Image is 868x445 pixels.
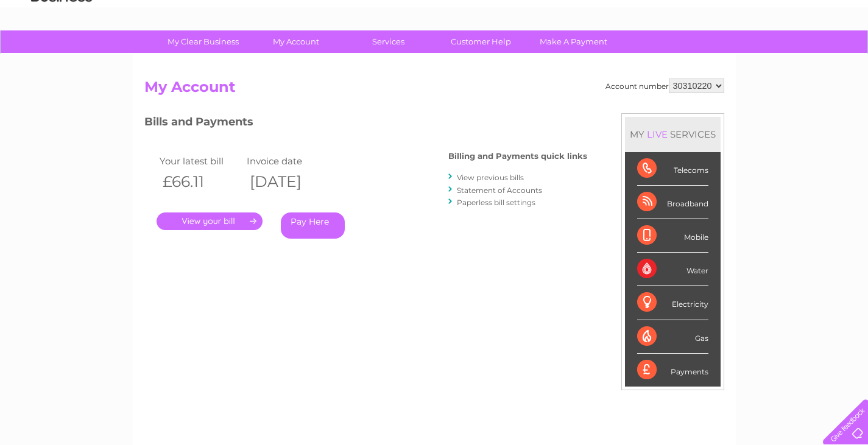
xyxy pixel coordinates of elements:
h4: Billing and Payments quick links [448,152,587,161]
a: Log out [828,52,857,61]
a: 0333 014 3131 [638,6,722,21]
td: Your latest bill [157,153,244,169]
a: Customer Help [431,30,531,53]
div: Clear Business is a trading name of Verastar Limited (registered in [GEOGRAPHIC_DATA] No. 3667643... [147,7,722,59]
th: £66.11 [157,169,244,194]
div: Mobile [637,219,708,253]
div: Gas [637,320,708,354]
a: Services [338,30,439,53]
td: Invoice date [244,153,331,169]
h2: My Account [144,79,724,102]
div: Electricity [637,286,708,320]
a: . [157,212,263,230]
div: Payments [637,354,708,387]
a: Statement of Accounts [457,186,542,195]
h3: Bills and Payments [144,113,587,135]
a: Telecoms [718,52,755,61]
div: LIVE [644,128,670,140]
a: Paperless bill settings [457,198,535,207]
a: Water [654,52,677,61]
a: Contact [787,52,817,61]
a: View previous bills [457,173,524,182]
img: logo.png [30,32,93,69]
a: My Account [245,30,346,53]
div: MY SERVICES [625,117,721,152]
th: [DATE] [244,169,331,194]
a: Pay Here [281,212,345,239]
a: My Clear Business [153,30,253,53]
a: Make A Payment [523,30,624,53]
div: Telecoms [637,152,708,186]
a: Blog [762,52,780,61]
div: Account number [605,79,724,93]
div: Broadband [637,186,708,219]
div: Water [637,253,708,286]
a: Energy [684,52,711,61]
